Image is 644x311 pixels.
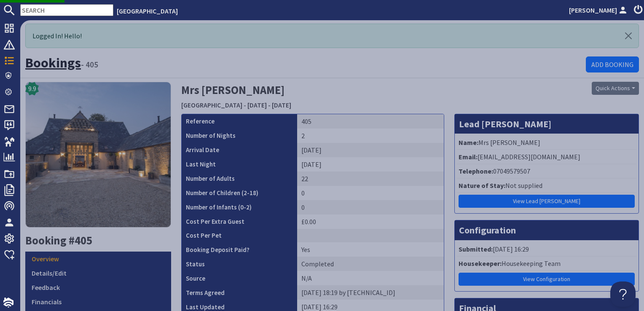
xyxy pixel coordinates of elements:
td: £0.00 [297,214,443,229]
strong: Email: [459,153,478,161]
li: Not supplied [457,179,637,193]
td: Yes [297,242,443,257]
td: [DATE] 18:19 by [TECHNICAL_ID] [297,285,443,300]
a: [GEOGRAPHIC_DATA] [117,7,178,15]
strong: Housekeeper: [459,259,502,268]
strong: Nature of Stay: [459,181,505,190]
th: Terms Agreed [182,285,297,300]
a: Add Booking [586,56,639,72]
th: Number of Infants (0-2) [182,200,297,214]
td: 22 [297,172,443,186]
input: SEARCH [20,4,113,16]
img: staytech_i_w-64f4e8e9ee0a9c174fd5317b4b171b261742d2d393467e5bdba4413f4f884c10.svg [3,298,13,308]
li: Housekeeping Team [457,257,637,271]
strong: Name: [459,138,478,147]
th: Number of Children (2-18) [182,186,297,200]
a: [PERSON_NAME] [569,5,629,15]
strong: Submitted: [459,245,493,253]
strong: Telephone: [459,167,493,175]
td: N/A [297,271,443,285]
h2: Mrs [PERSON_NAME] [181,82,483,112]
a: Financials [25,295,171,309]
th: Cost Per Extra Guest [182,214,297,229]
span: 9.9 [28,83,36,94]
td: 405 [297,114,443,129]
div: Logged In! Hello! [25,24,639,48]
td: 2 [297,129,443,143]
td: [DATE] [297,157,443,172]
li: Mrs [PERSON_NAME] [457,136,637,150]
li: 07049579507 [457,164,637,179]
a: Bookings [25,54,81,71]
th: Source [182,271,297,285]
td: [DATE] [297,143,443,157]
a: Overview [25,252,171,266]
a: View Lead [PERSON_NAME] [459,195,635,208]
th: Number of Nights [182,129,297,143]
h2: Booking #405 [25,234,171,247]
td: 0 [297,200,443,214]
iframe: Toggle Customer Support [610,282,636,307]
th: Reference [182,114,297,129]
span: - [244,101,246,109]
td: Completed [297,257,443,271]
a: [DATE] - [DATE] [247,101,291,109]
th: Booking Deposit Paid? [182,242,297,257]
a: [GEOGRAPHIC_DATA] [181,101,242,109]
a: Feedback [25,280,171,295]
td: 0 [297,186,443,200]
th: Last Night [182,157,297,172]
th: Number of Adults [182,172,297,186]
li: [EMAIL_ADDRESS][DOMAIN_NAME] [457,150,637,164]
h3: Configuration [455,220,639,240]
th: Cost Per Pet [182,229,297,243]
li: [DATE] 16:29 [457,242,637,257]
a: View Configuration [459,273,635,286]
button: Quick Actions [592,82,639,95]
th: Arrival Date [182,143,297,157]
img: Cotswold Park Barns's icon [25,82,171,228]
small: - 405 [81,59,98,70]
h3: Lead [PERSON_NAME] [455,114,639,134]
th: Status [182,257,297,271]
a: 9.9 [25,82,171,234]
a: Details/Edit [25,266,171,280]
